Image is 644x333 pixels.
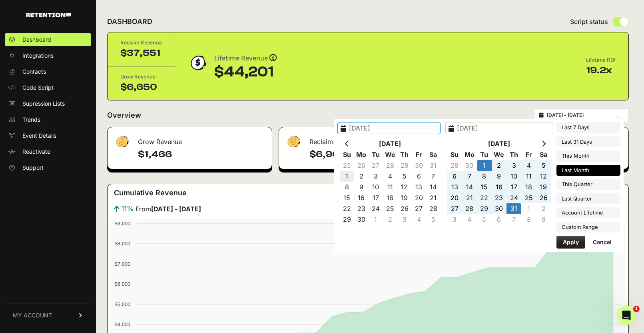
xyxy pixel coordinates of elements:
[120,73,162,81] div: Grow Revenue
[108,127,272,151] div: Grow Revenue
[447,160,462,171] td: 29
[477,203,492,214] td: 29
[492,149,506,160] th: We
[447,149,462,160] th: Su
[383,160,397,171] td: 28
[412,203,426,214] td: 27
[397,171,412,182] td: 5
[120,39,162,47] div: Reclaim Revenue
[462,182,477,193] td: 14
[536,214,551,225] td: 9
[506,160,521,171] td: 3
[477,171,492,182] td: 8
[22,148,50,156] span: Reactivate
[22,68,46,76] span: Contacts
[22,132,56,140] span: Event Details
[447,171,462,182] td: 6
[354,160,369,171] td: 26
[462,214,477,225] td: 4
[586,236,618,249] button: Cancel
[492,214,506,225] td: 6
[521,182,536,193] td: 18
[383,193,397,203] td: 18
[107,16,152,27] h2: DASHBOARD
[214,64,277,80] div: $44,201
[354,214,369,225] td: 30
[397,160,412,171] td: 29
[214,53,277,64] div: Lifetime Revenue
[617,306,636,325] iframe: Intercom live chat
[536,149,551,160] th: Sa
[340,182,354,193] td: 8
[492,160,506,171] td: 2
[383,171,397,182] td: 4
[5,113,91,126] a: Trends
[369,203,383,214] td: 24
[462,193,477,203] td: 21
[369,193,383,203] td: 17
[426,193,441,203] td: 21
[462,160,477,171] td: 30
[447,193,462,203] td: 20
[22,84,54,92] span: Code Script
[412,193,426,203] td: 20
[354,149,369,160] th: Mo
[536,171,551,182] td: 12
[340,214,354,225] td: 29
[383,203,397,214] td: 25
[397,149,412,160] th: Th
[22,52,54,60] span: Integrations
[556,207,620,219] li: Account Lifetime
[492,171,506,182] td: 9
[22,36,51,44] span: Dashboard
[369,160,383,171] td: 27
[5,33,91,46] a: Dashboard
[556,122,620,133] li: Last 7 Days
[556,150,620,162] li: This Month
[506,214,521,225] td: 7
[506,149,521,160] th: Th
[115,261,130,267] text: $7,000
[426,203,441,214] td: 28
[151,205,201,213] strong: [DATE] - [DATE]
[120,81,162,94] div: $6,650
[426,149,441,160] th: Sa
[115,221,130,227] text: $9,000
[426,182,441,193] td: 14
[397,193,412,203] td: 19
[426,214,441,225] td: 5
[462,149,477,160] th: Mo
[556,222,620,233] li: Custom Range
[5,145,91,158] a: Reactivate
[5,65,91,78] a: Contacts
[556,136,620,148] li: Last 31 Days
[5,97,91,110] a: Supression Lists
[354,193,369,203] td: 16
[136,204,201,214] span: From
[412,182,426,193] td: 13
[492,203,506,214] td: 30
[340,203,354,214] td: 22
[447,214,462,225] td: 3
[369,182,383,193] td: 10
[120,47,162,60] div: $37,551
[22,116,40,124] span: Trends
[279,127,451,151] div: Reclaim Revenue
[426,171,441,182] td: 7
[13,311,52,319] span: MY ACCOUNT
[462,138,536,149] th: [DATE]
[5,81,91,94] a: Code Script
[586,56,616,64] div: Lifetime ROI
[536,160,551,171] td: 5
[340,193,354,203] td: 15
[340,149,354,160] th: Su
[340,171,354,182] td: 1
[506,203,521,214] td: 31
[412,149,426,160] th: Fr
[369,171,383,182] td: 3
[138,148,265,161] h4: $1,466
[369,214,383,225] td: 1
[556,165,620,176] li: Last Month
[506,193,521,203] td: 24
[188,53,208,73] img: dollar-coin-05c43ed7efb7bc0c12610022525b4bbbb207c7efeef5aecc26f025e68dcafac9.png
